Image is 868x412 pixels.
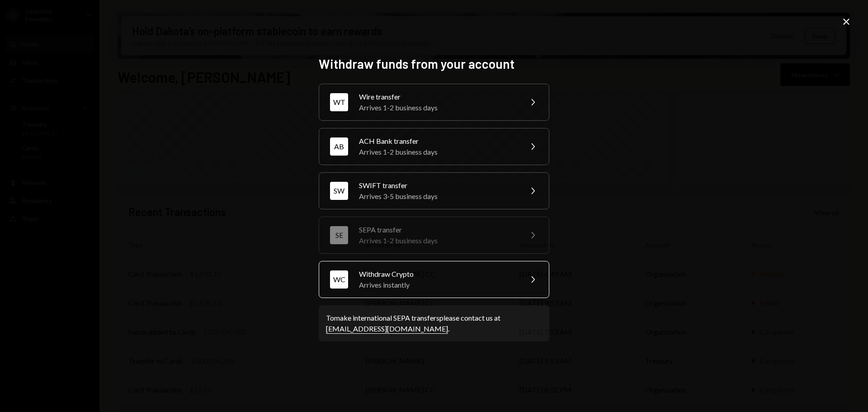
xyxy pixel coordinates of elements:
[330,226,348,244] div: SE
[359,136,516,147] div: ACH Bank transfer
[330,93,348,111] div: WT
[330,270,348,289] div: WC
[319,84,549,121] button: WTWire transferArrives 1-2 business days
[359,147,516,157] div: Arrives 1-2 business days
[330,137,348,156] div: AB
[319,217,549,254] button: SESEPA transferArrives 1-2 business days
[319,128,549,165] button: ABACH Bank transferArrives 1-2 business days
[326,313,542,334] div: To make international SEPA transfers please contact us at .
[330,182,348,200] div: SW
[359,102,516,113] div: Arrives 1-2 business days
[359,235,516,246] div: Arrives 1-2 business days
[319,172,549,209] button: SWSWIFT transferArrives 3-5 business days
[326,324,448,334] a: [EMAIL_ADDRESS][DOMAIN_NAME]
[359,224,516,235] div: SEPA transfer
[359,180,516,191] div: SWIFT transfer
[319,55,549,73] h2: Withdraw funds from your account
[359,191,516,202] div: Arrives 3-5 business days
[359,279,516,290] div: Arrives instantly
[359,91,516,102] div: Wire transfer
[359,269,516,279] div: Withdraw Crypto
[319,261,549,298] button: WCWithdraw CryptoArrives instantly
